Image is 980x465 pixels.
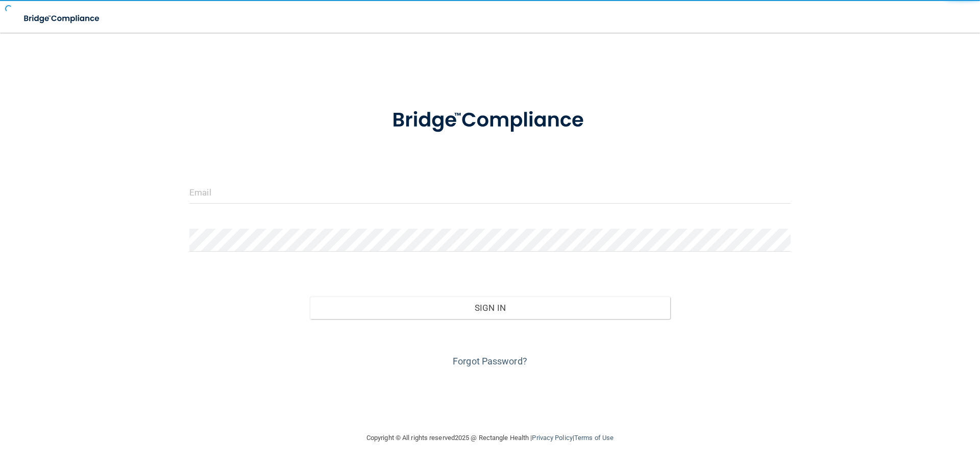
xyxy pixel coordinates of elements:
img: bridge_compliance_login_screen.278c3ca4.svg [15,8,109,29]
button: Sign In [310,297,671,319]
a: Terms of Use [574,434,614,442]
a: Forgot Password? [453,356,527,366]
img: bridge_compliance_login_screen.278c3ca4.svg [371,94,609,147]
a: Privacy Policy [532,434,572,442]
div: Copyright © All rights reserved 2025 @ Rectangle Health | | [304,422,676,454]
input: Email [189,181,791,204]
